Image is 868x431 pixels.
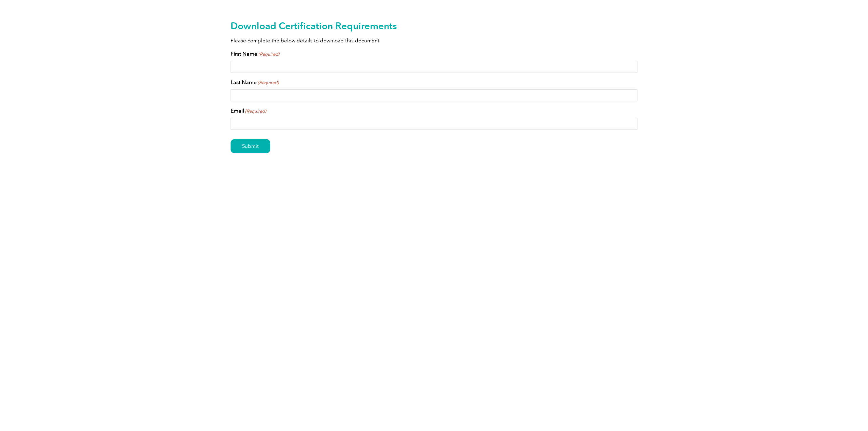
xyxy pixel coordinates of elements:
[231,20,637,31] h2: Download Certification Requirements
[231,37,637,44] p: Please complete the below details to download this document
[257,79,279,86] span: (Required)
[231,107,266,115] label: Email
[258,51,280,58] span: (Required)
[231,139,270,153] input: Submit
[231,50,279,58] label: First Name
[231,78,279,86] label: Last Name
[245,108,267,115] span: (Required)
